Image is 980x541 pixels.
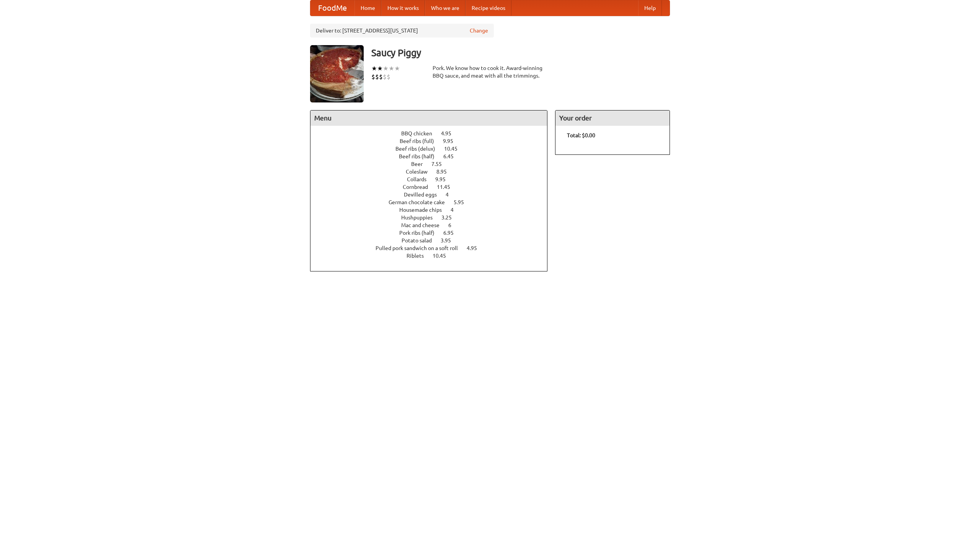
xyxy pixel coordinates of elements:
span: 7.55 [431,161,449,167]
h3: Saucy Piggy [371,45,670,60]
span: Collards [407,176,434,182]
span: 9.95 [443,138,461,144]
span: 6.95 [443,230,461,236]
a: Potato salad 3.95 [402,237,465,244]
span: 3.25 [441,214,459,221]
span: Coleslaw [406,169,435,175]
a: FoodMe [310,0,354,16]
li: $ [383,73,387,81]
span: 4 [451,207,461,213]
a: Who we are [425,0,465,16]
li: ★ [394,64,400,73]
a: German chocolate cake 5.95 [389,199,478,205]
span: Pork ribs (half) [399,230,442,236]
a: Recipe videos [465,0,511,16]
a: Beef ribs (full) 9.95 [400,138,467,144]
span: 4.95 [467,245,485,251]
span: Cornbread [403,184,436,190]
b: Total: $0.00 [567,132,595,138]
span: Beef ribs (delux) [395,146,443,152]
img: angular.jpg [310,45,364,102]
span: 6 [448,222,459,228]
li: $ [375,73,379,81]
span: Devilled eggs [404,192,444,198]
span: Potato salad [402,237,439,244]
a: Pork ribs (half) 6.95 [399,230,468,236]
li: $ [387,73,390,81]
li: $ [371,73,375,81]
li: $ [379,73,383,81]
a: Change [470,27,488,34]
span: Riblets [407,253,431,259]
span: German chocolate cake [389,199,452,205]
a: Beef ribs (delux) 10.45 [395,146,472,152]
h4: Your order [555,110,670,126]
span: Beef ribs (full) [400,138,442,144]
a: BBQ chicken 4.95 [401,130,465,136]
span: 10.45 [444,146,465,152]
a: Beer 7.55 [411,161,456,167]
span: Mac and cheese [401,222,447,228]
div: Deliver to: [STREET_ADDRESS][US_STATE] [310,24,494,37]
div: Pork. We know how to cook it. Award-winning BBQ sauce, and meat with all the trimmings. [433,64,547,80]
a: Mac and cheese 6 [401,222,465,228]
span: 3.95 [441,237,459,244]
li: ★ [389,64,394,73]
span: 11.45 [437,184,458,190]
span: BBQ chicken [401,130,440,136]
span: 4 [446,192,456,198]
a: Pulled pork sandwich on a soft roll 4.95 [376,245,491,251]
span: Pulled pork sandwich on a soft roll [376,245,465,251]
a: Riblets 10.45 [407,253,460,259]
span: 10.45 [433,253,454,259]
a: Collards 9.95 [407,176,460,182]
span: Beer [411,161,430,167]
a: Home [354,0,381,16]
a: Cornbread 11.45 [403,184,464,190]
a: Beef ribs (half) 6.45 [399,153,468,159]
a: Hushpuppies 3.25 [401,214,466,221]
a: Devilled eggs 4 [404,192,463,198]
span: Hushpuppies [401,214,440,221]
span: 6.45 [443,153,461,159]
span: 4.95 [441,130,459,136]
span: Housemade chips [399,207,449,213]
li: ★ [371,64,377,73]
span: Beef ribs (half) [399,153,442,159]
span: 9.95 [435,176,453,182]
h4: Menu [310,110,547,126]
a: Housemade chips 4 [399,207,468,213]
a: Help [638,0,662,16]
li: ★ [383,64,389,73]
a: How it works [381,0,425,16]
a: Coleslaw 8.95 [406,169,461,175]
span: 5.95 [454,199,472,205]
span: 8.95 [436,169,454,175]
li: ★ [377,64,383,73]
